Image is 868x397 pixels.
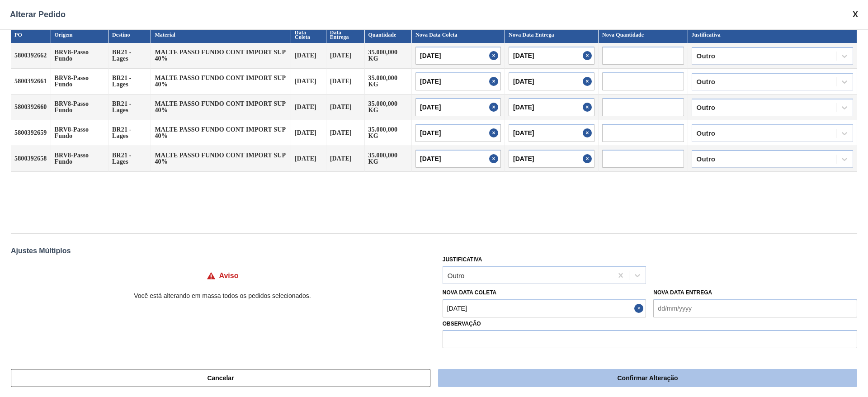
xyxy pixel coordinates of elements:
button: Confirmar Alteração [438,369,857,387]
td: 35.000,000 KG [365,43,412,69]
td: BR21 - Lages [108,69,151,95]
td: 5800392660 [11,95,51,120]
td: [DATE] [291,95,326,120]
td: BR21 - Lages [108,95,151,120]
td: 35.000,000 KG [365,95,412,120]
td: 35.000,000 KG [365,146,412,172]
button: Close [634,299,646,317]
td: BRV8-Passo Fundo [51,95,109,120]
label: Observação [443,317,857,331]
div: Ajustes Múltiplos [11,247,857,255]
td: BRV8-Passo Fundo [51,146,109,172]
td: [DATE] [291,146,326,172]
td: 5800392659 [11,120,51,146]
td: [DATE] [291,43,326,69]
button: Close [583,150,594,168]
th: Destino [108,27,151,43]
input: dd/mm/yyyy [509,72,594,90]
td: BR21 - Lages [108,120,151,146]
div: Outro [448,271,465,279]
td: MALTE PASSO FUNDO CONT IMPORT SUP 40% [151,69,291,95]
label: Nova Data Entrega [653,289,712,296]
td: [DATE] [291,120,326,146]
td: [DATE] [326,69,365,95]
th: Origem [51,27,109,43]
input: dd/mm/yyyy [415,124,501,142]
div: Outro [697,79,716,85]
button: Close [489,47,501,65]
td: BRV8-Passo Fundo [51,43,109,69]
span: Alterar Pedido [10,10,66,19]
p: Você está alterando em massa todos os pedidos selecionados. [11,292,434,299]
input: dd/mm/yyyy [509,98,594,116]
input: dd/mm/yyyy [509,47,594,65]
input: dd/mm/yyyy [443,299,646,317]
th: Nova Quantidade [599,27,688,43]
td: 5800392658 [11,146,51,172]
td: 35.000,000 KG [365,120,412,146]
label: Nova Data Coleta [443,289,497,296]
th: Nova Data Entrega [505,27,599,43]
td: 5800392662 [11,43,51,69]
button: Close [583,124,594,142]
input: dd/mm/yyyy [415,98,501,116]
td: MALTE PASSO FUNDO CONT IMPORT SUP 40% [151,120,291,146]
label: Justificativa [443,256,482,263]
input: dd/mm/yyyy [415,150,501,168]
th: Data Entrega [326,27,365,43]
div: Outro [697,130,716,137]
td: BRV8-Passo Fundo [51,120,109,146]
input: dd/mm/yyyy [415,72,501,90]
td: [DATE] [326,120,365,146]
button: Cancelar [11,369,430,387]
th: Justificativa [688,27,857,43]
td: MALTE PASSO FUNDO CONT IMPORT SUP 40% [151,43,291,69]
td: BR21 - Lages [108,43,151,69]
h4: Aviso [219,272,239,280]
input: dd/mm/yyyy [653,299,857,317]
td: [DATE] [326,43,365,69]
td: MALTE PASSO FUNDO CONT IMPORT SUP 40% [151,95,291,120]
input: dd/mm/yyyy [509,124,594,142]
th: Quantidade [365,27,412,43]
td: [DATE] [291,69,326,95]
button: Close [489,124,501,142]
button: Close [489,150,501,168]
td: BRV8-Passo Fundo [51,69,109,95]
td: 35.000,000 KG [365,69,412,95]
button: Close [583,72,594,90]
th: Nova Data Coleta [412,27,505,43]
th: Data Coleta [291,27,326,43]
td: [DATE] [326,95,365,120]
th: Material [151,27,291,43]
div: Outro [697,156,716,162]
button: Close [489,98,501,116]
button: Close [489,72,501,90]
div: Outro [697,104,716,111]
button: Close [583,47,594,65]
input: dd/mm/yyyy [509,150,594,168]
div: Outro [697,53,716,59]
input: dd/mm/yyyy [415,47,501,65]
td: 5800392661 [11,69,51,95]
button: Close [583,98,594,116]
td: [DATE] [326,146,365,172]
th: PO [11,27,51,43]
td: MALTE PASSO FUNDO CONT IMPORT SUP 40% [151,146,291,172]
td: BR21 - Lages [108,146,151,172]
